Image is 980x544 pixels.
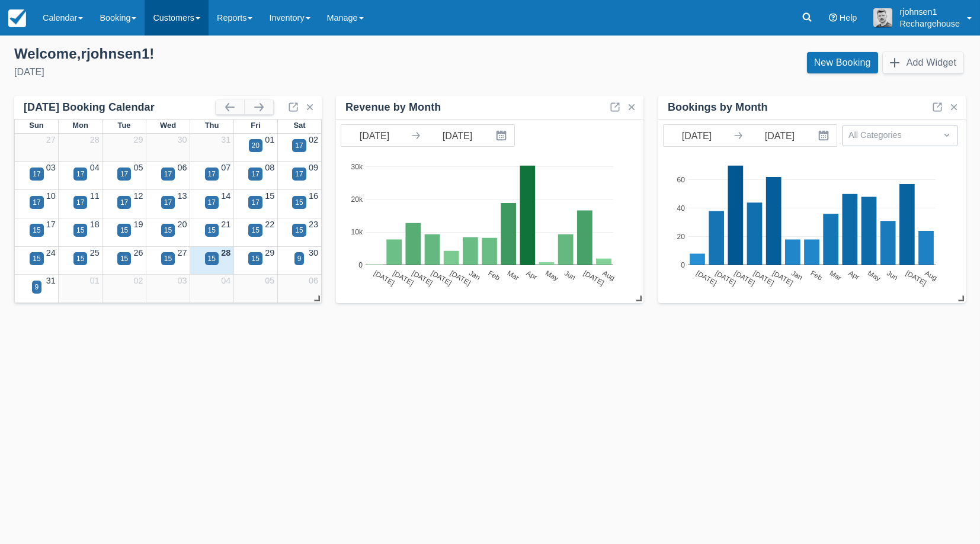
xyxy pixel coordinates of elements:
span: Sat [293,121,305,130]
div: 17 [33,197,40,208]
a: 18 [90,220,100,229]
div: 9 [35,282,39,292]
a: 31 [221,135,230,144]
div: 9 [297,253,302,264]
a: 08 [265,163,274,172]
input: Start Date [664,125,730,146]
a: 30 [177,135,187,144]
a: 14 [221,191,230,201]
div: [DATE] [14,65,481,79]
a: 26 [134,248,143,257]
a: 27 [46,135,56,144]
div: 15 [33,253,40,264]
a: 28 [90,135,100,144]
a: 20 [177,220,187,229]
a: 03 [177,276,187,285]
div: 15 [164,253,172,264]
a: New Booking [807,52,878,73]
i: Help [829,14,837,22]
a: 24 [46,248,56,257]
a: 30 [309,248,318,257]
a: 15 [265,191,274,201]
a: 17 [46,220,56,229]
button: Interact with the calendar and add the check-in date for your trip. [813,125,837,146]
div: 17 [76,197,84,208]
div: 15 [76,225,84,236]
div: 17 [251,169,259,179]
a: 04 [90,163,100,172]
button: Interact with the calendar and add the check-in date for your trip. [491,125,514,146]
img: A1 [873,8,892,27]
span: Mon [72,121,88,130]
div: 15 [295,225,303,236]
a: 11 [90,191,100,201]
a: 25 [90,248,100,257]
a: 05 [265,276,274,285]
span: Fri [251,121,261,130]
div: 17 [76,169,84,179]
div: 17 [164,169,172,179]
div: 15 [208,225,216,236]
a: 01 [90,276,100,285]
div: Revenue by Month [345,101,441,114]
a: 06 [177,163,187,172]
a: 19 [134,220,143,229]
a: 13 [177,191,187,201]
p: rjohnsen1 [899,6,960,18]
a: 09 [309,163,318,172]
a: 01 [265,135,274,144]
a: 02 [134,276,143,285]
div: 17 [295,169,303,179]
a: 27 [177,248,187,257]
div: [DATE] Booking Calendar [24,101,216,114]
a: 04 [221,276,230,285]
input: End Date [424,125,491,146]
div: 15 [295,197,303,208]
a: 12 [134,191,143,201]
a: 22 [265,220,274,229]
span: Help [840,13,857,22]
div: 15 [76,253,84,264]
a: 16 [309,191,318,201]
div: 15 [164,225,172,236]
a: 06 [309,276,318,285]
a: 23 [309,220,318,229]
div: 20 [252,140,260,151]
a: 03 [46,163,56,172]
a: 07 [221,163,230,172]
div: 17 [295,140,303,151]
div: 15 [33,225,40,236]
button: Add Widget [883,52,963,73]
span: Tue [117,121,130,130]
span: Wed [160,121,176,130]
a: 28 [221,248,230,257]
div: 17 [251,197,259,208]
div: 15 [120,253,128,264]
a: 21 [221,220,230,229]
div: 17 [208,197,216,208]
div: 15 [208,253,216,264]
p: Rechargehouse [899,18,960,30]
span: Sun [29,121,43,130]
div: 17 [120,169,128,179]
a: 31 [46,276,56,285]
div: 15 [120,225,128,236]
div: 15 [251,225,259,236]
div: Welcome , rjohnsen1 ! [14,45,481,63]
div: Bookings by Month [668,101,768,114]
div: 17 [164,197,172,208]
a: 29 [134,135,143,144]
a: 02 [309,135,318,144]
img: checkfront-main-nav-mini-logo.png [8,9,26,27]
input: Start Date [341,125,408,146]
div: 17 [120,197,128,208]
a: 05 [134,163,143,172]
a: 10 [46,191,56,201]
div: 15 [251,253,259,264]
div: 17 [33,169,40,179]
span: Dropdown icon [941,129,953,141]
div: 17 [208,169,216,179]
a: 29 [265,248,274,257]
span: Thu [205,121,219,130]
input: End Date [747,125,813,146]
